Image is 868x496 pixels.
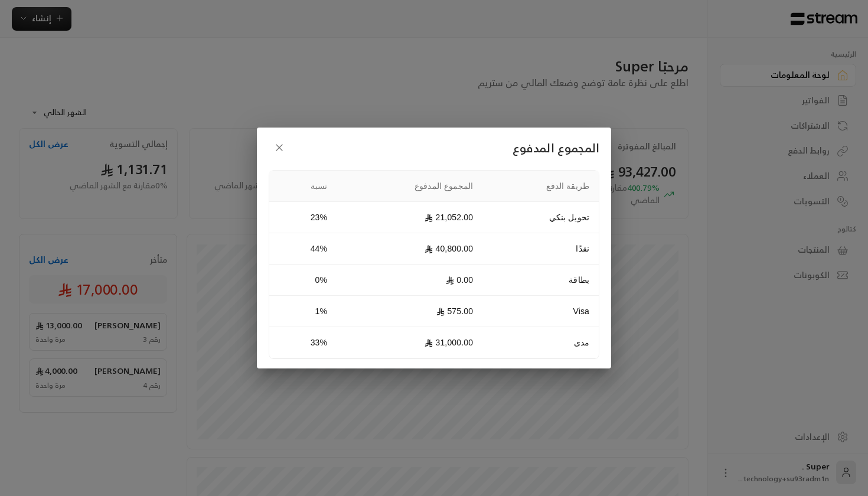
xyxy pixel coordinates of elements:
td: تحويل بنكي [482,202,599,233]
td: 31,000.00 [337,327,482,358]
td: 44% [269,233,337,265]
th: طريقة الدفع [482,171,599,202]
td: مدى [482,327,599,358]
td: Visa [482,296,599,327]
td: 33% [269,327,337,358]
td: 1% [269,296,337,327]
td: 0.00 [337,265,482,296]
td: 23% [269,202,337,233]
td: 21,052.00 [337,202,482,233]
td: نقدًا [482,233,599,265]
td: 575.00 [337,296,482,327]
td: بطاقة [482,265,599,296]
th: نسبة [269,171,337,202]
td: 0% [269,265,337,296]
th: المجموع المدفوع [337,171,482,202]
h2: المجموع المدفوع [269,137,599,158]
td: 40,800.00 [337,233,482,265]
